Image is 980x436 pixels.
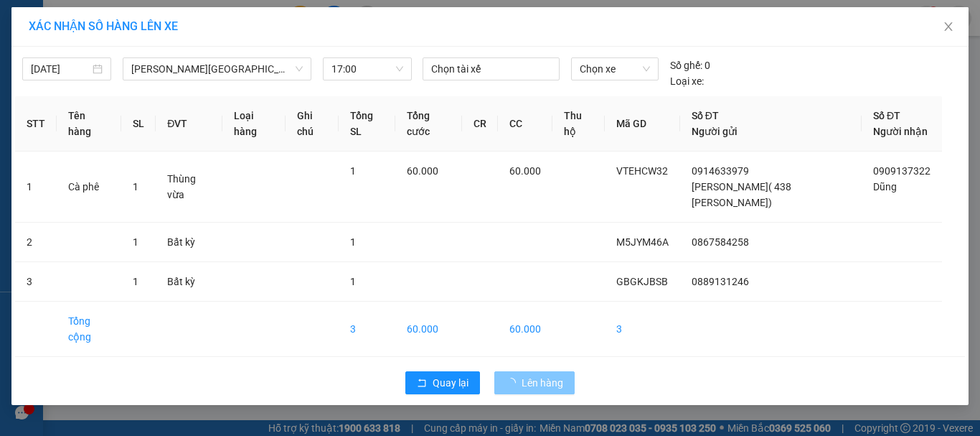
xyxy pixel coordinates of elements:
span: 1 [350,276,356,287]
span: Số ghế: [670,57,702,73]
span: 0914633979 [692,165,749,177]
span: 1 [133,236,138,248]
span: 0889131246 [692,276,749,287]
td: Cà phê [57,152,121,223]
span: Quay lại [433,375,468,391]
div: [PERSON_NAME]( 438 [PERSON_NAME]) [12,47,132,98]
td: 3 [605,302,680,357]
span: Gửi: [12,14,34,29]
span: XÁC NHẬN SỐ HÀNG LÊN XE [29,19,178,33]
th: Ghi chú [286,96,339,152]
span: 1 [350,236,356,248]
td: 1 [15,152,57,223]
td: 60.000 [498,302,552,357]
th: SL [121,96,156,152]
span: Nhận: [142,14,176,29]
span: Số ĐT [692,110,719,121]
th: CC [498,96,552,152]
div: VP [GEOGRAPHIC_DATA] [142,12,288,47]
div: Bến Xe Đức Long [12,12,132,47]
td: 3 [15,262,57,302]
td: Bất kỳ [156,223,222,262]
span: 1 [133,181,138,193]
span: 1 [133,276,138,287]
td: 2 [15,223,57,262]
span: 1 [350,165,356,177]
span: 0909137322 [873,165,930,177]
span: Dũng [873,181,897,193]
span: 60.000 [509,165,541,177]
td: Tổng cộng [57,302,121,357]
span: GBGKJBSB [616,276,668,287]
div: 0 [670,57,710,73]
button: rollbackQuay lại [405,371,480,394]
span: M5JYM46A [616,236,669,248]
td: Thùng vừa [156,152,222,223]
span: Số ĐT [873,110,900,121]
button: Lên hàng [494,371,575,394]
div: 0914633979 [12,98,132,119]
span: 60.000 [407,165,438,177]
th: Tên hàng [57,96,121,152]
div: 0909137322 [142,64,288,84]
span: [PERSON_NAME]( 438 [PERSON_NAME]) [692,181,791,208]
th: Loại hàng [222,96,286,152]
span: rollback [417,378,427,389]
span: Lên hàng [522,375,563,391]
span: Chọn xe [580,58,650,80]
td: 3 [339,302,395,357]
th: ĐVT [156,96,222,152]
th: Thu hộ [552,96,604,152]
span: close [943,21,954,32]
span: loading [506,378,522,388]
span: 0867584258 [692,236,749,248]
span: Loại xe: [670,73,704,89]
th: Tổng SL [339,96,395,152]
div: Dũng [142,47,288,64]
th: CR [462,96,498,152]
th: Mã GD [605,96,680,152]
td: Bất kỳ [156,262,222,302]
button: Close [928,7,969,47]
th: Tổng cước [395,96,463,152]
span: 17:00 [331,58,403,80]
input: 15/09/2025 [31,61,90,77]
td: 60.000 [395,302,463,357]
span: Gia Lai - Đà Lạt [131,58,303,80]
th: STT [15,96,57,152]
span: Người nhận [873,126,928,137]
span: down [295,65,303,73]
span: Người gửi [692,126,738,137]
span: VTEHCW32 [616,165,668,177]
